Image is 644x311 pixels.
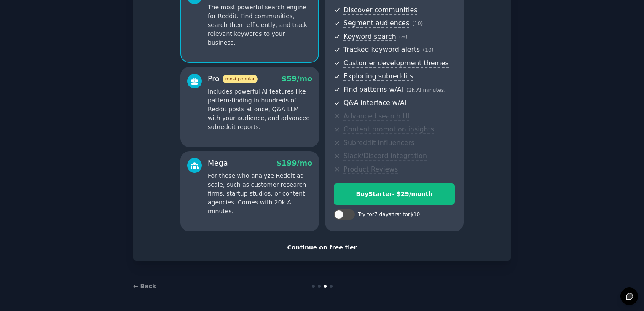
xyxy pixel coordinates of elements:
[334,183,455,205] button: BuyStarter- $29/month
[208,74,258,84] div: Pro
[343,72,413,81] span: Exploding subreddits
[208,3,312,47] p: The most powerful search engine for Reddit. Find communities, search them efficiently, and track ...
[343,125,434,134] span: Content promotion insights
[343,112,409,121] span: Advanced search UI
[208,172,312,216] p: For those who analyze Reddit at scale, such as customer research firms, startup studios, or conte...
[142,243,502,252] div: Continue on free tier
[343,139,414,147] span: Subreddit influencers
[343,99,406,107] span: Q&A interface w/AI
[282,75,312,83] span: $ 59 /mo
[343,6,417,15] span: Discover communities
[208,87,312,131] p: Includes powerful AI features like pattern-finding in hundreds of Reddit posts at once, Q&A LLM w...
[343,19,409,28] span: Segment audiences
[412,21,423,27] span: ( 10 )
[343,46,420,54] span: Tracked keyword alerts
[208,158,228,169] div: Mega
[343,165,398,174] span: Product Reviews
[423,47,433,53] span: ( 10 )
[343,32,396,41] span: Keyword search
[133,283,156,290] a: ← Back
[358,211,420,219] div: Try for 7 days first for $10
[334,190,454,198] div: Buy Starter - $ 29 /month
[399,34,408,40] span: ( ∞ )
[223,75,258,83] span: most popular
[343,152,427,161] span: Slack/Discord integration
[276,159,312,167] span: $ 199 /mo
[406,87,446,93] span: ( 2k AI minutes )
[343,59,449,68] span: Customer development themes
[343,86,403,94] span: Find patterns w/AI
